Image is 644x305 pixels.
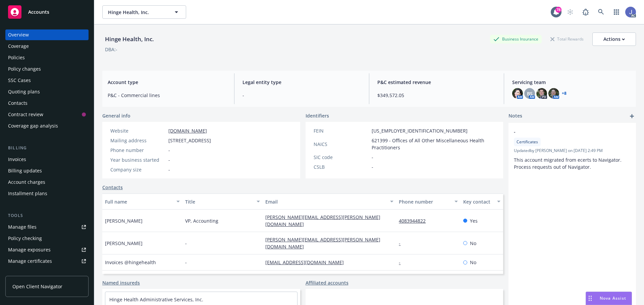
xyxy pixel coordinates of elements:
[514,148,631,154] span: Updated by [PERSON_NAME] on [DATE] 2:49 PM
[8,121,58,131] div: Coverage gap analysis
[5,64,89,74] a: Policy changes
[579,5,592,19] a: Report a Bug
[8,109,43,120] div: Contract review
[8,98,28,108] div: Contacts
[314,163,369,170] div: CSLB
[5,267,89,278] a: Manage claims
[105,46,117,53] div: DBA: -
[265,236,380,250] a: [PERSON_NAME][EMAIL_ADDRESS][PERSON_NAME][DOMAIN_NAME]
[563,5,577,19] a: Start snowing
[594,5,608,19] a: Search
[5,212,89,219] div: Tools
[5,98,89,108] a: Contacts
[603,33,625,46] div: Actions
[5,145,89,151] div: Billing
[512,79,631,86] span: Servicing team
[109,296,203,303] a: Hinge Health Administrative Services, Inc.
[5,233,89,244] a: Policy checking
[517,139,538,145] span: Certificates
[562,91,567,95] a: +8
[548,88,559,99] img: photo
[8,86,40,97] div: Quoting plans
[314,154,369,161] div: SIC code
[314,141,369,148] div: NAICS
[600,295,626,301] span: Nova Assist
[263,194,396,210] button: Email
[5,75,89,86] a: SSC Cases
[8,267,42,278] div: Manage claims
[8,154,26,165] div: Invoices
[5,154,89,165] a: Invoices
[5,41,89,52] a: Coverage
[586,292,632,305] button: Nova Assist
[8,29,29,40] div: Overview
[168,156,170,163] span: -
[105,259,156,266] span: Invoices @hingehealth
[105,240,143,247] span: [PERSON_NAME]
[5,188,89,199] a: Installment plans
[5,244,89,255] a: Manage exposures
[399,218,431,224] a: 4083944822
[108,9,166,16] span: Hinge Health, Inc.
[8,244,51,255] div: Manage exposures
[168,128,207,134] a: [DOMAIN_NAME]
[399,198,450,205] div: Phone number
[102,194,182,210] button: Full name
[243,92,361,99] span: -
[168,166,170,173] span: -
[182,194,263,210] button: Title
[110,137,166,144] div: Mailing address
[102,112,130,119] span: General info
[185,217,218,224] span: VP, Accounting
[490,35,542,43] div: Business Insurance
[536,88,547,99] img: photo
[399,259,406,265] a: -
[508,123,636,176] div: -CertificatesUpdatedby [PERSON_NAME] on [DATE] 2:49 PMThis account migrated from ecerts to Naviga...
[592,32,636,46] button: Actions
[628,112,636,120] a: add
[5,177,89,187] a: Account charges
[5,256,89,266] a: Manage certificates
[514,128,613,135] span: -
[105,198,172,205] div: Full name
[586,292,594,305] div: Drag to move
[108,79,226,86] span: Account type
[8,256,52,266] div: Manage certificates
[265,259,349,265] a: [EMAIL_ADDRESS][DOMAIN_NAME]
[168,137,211,144] span: [STREET_ADDRESS]
[372,163,373,170] span: -
[28,9,49,15] span: Accounts
[5,52,89,63] a: Policies
[110,166,166,173] div: Company size
[372,154,373,161] span: -
[512,88,523,99] img: photo
[5,165,89,176] a: Billing updates
[8,64,41,74] div: Policy changes
[110,156,166,163] div: Year business started
[8,222,37,232] div: Manage files
[372,137,495,151] span: 621399 - Offices of All Other Miscellaneous Health Practitioners
[110,127,166,134] div: Website
[102,184,123,191] a: Contacts
[5,109,89,120] a: Contract review
[265,214,380,227] a: [PERSON_NAME][EMAIL_ADDRESS][PERSON_NAME][DOMAIN_NAME]
[12,283,62,290] span: Open Client Navigator
[110,147,166,154] div: Phone number
[463,198,493,205] div: Key contact
[508,112,522,120] span: Notes
[610,5,623,19] a: Switch app
[399,240,406,246] a: -
[461,194,503,210] button: Key contact
[8,188,47,199] div: Installment plans
[547,35,587,43] div: Total Rewards
[5,222,89,232] a: Manage files
[470,259,476,266] span: No
[168,147,170,154] span: -
[185,259,187,266] span: -
[314,127,369,134] div: FEIN
[527,90,533,97] span: BS
[102,35,157,44] div: Hinge Health, Inc.
[8,165,42,176] div: Billing updates
[8,75,31,86] div: SSC Cases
